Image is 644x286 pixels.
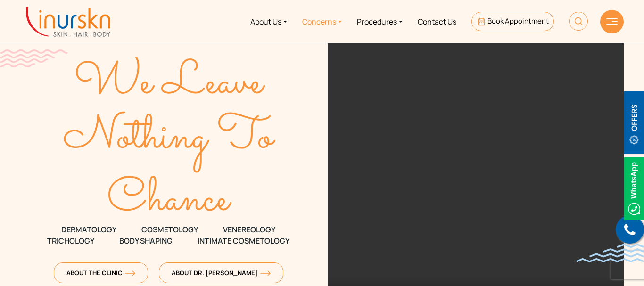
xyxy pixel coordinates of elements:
img: orange-arrow [125,270,135,276]
img: Whatsappicon [624,157,644,220]
span: Body Shaping [119,235,173,246]
span: Intimate Cosmetology [198,235,289,246]
img: hamLine.svg [606,18,618,25]
a: About The Clinicorange-arrow [54,262,148,283]
text: Chance [107,165,232,235]
img: bluewave [576,244,644,262]
span: VENEREOLOGY [223,224,275,235]
a: About Dr. [PERSON_NAME]orange-arrow [159,262,283,283]
a: Procedures [349,4,410,39]
span: TRICHOLOGY [47,235,94,246]
span: Book Appointment [487,16,549,26]
span: About The Clinic [66,269,135,277]
a: About Us [243,4,295,39]
span: COSMETOLOGY [141,224,198,235]
span: About Dr. [PERSON_NAME] [172,269,271,277]
span: DERMATOLOGY [61,224,116,235]
a: Whatsappicon [624,182,644,193]
img: orange-arrow [260,270,271,276]
a: Contact Us [410,4,464,39]
img: HeaderSearch [569,12,588,31]
a: Book Appointment [471,12,554,31]
text: We Leave [74,49,265,118]
img: offerBt [624,91,644,154]
a: Concerns [295,4,349,39]
img: inurskn-logo [26,7,110,37]
text: Nothing To [64,103,276,172]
